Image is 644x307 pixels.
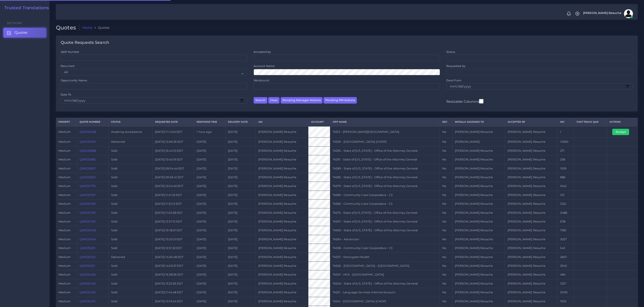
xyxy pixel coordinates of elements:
[58,238,71,241] span: medium
[452,261,505,270] td: [PERSON_NAME] Resuche
[58,130,71,133] span: medium
[80,246,95,250] a: QAR125601
[108,138,152,146] td: Delivered
[225,235,256,244] td: [DATE]
[323,97,357,104] button: Pending PM Actions
[152,146,194,155] td: [DATE] 16:44:10 EDT
[505,126,557,138] td: [PERSON_NAME] Resuche
[330,138,440,146] td: 74239 - [GEOGRAPHIC_DATA] (CHOP)
[225,146,256,155] td: [DATE]
[58,220,71,223] span: medium
[225,270,256,279] td: [DATE]
[1,5,49,11] h2: Trusted Translations
[446,64,465,68] label: Requested by
[108,297,152,306] td: Sold
[330,244,440,253] td: 74258 - Community Care Cooperative - C3
[256,226,308,235] td: [PERSON_NAME] Resuche
[152,235,194,244] td: [DATE] 15:20:13 EDT
[194,270,225,279] td: [DATE]
[452,138,505,146] td: [PERSON_NAME]
[440,244,452,253] td: No
[330,279,440,288] td: 74240 - State of [US_STATE] - Office of the Attorney General
[557,126,574,138] td: 1
[152,270,194,279] td: [DATE] 16:38:36 EDT
[440,126,452,138] td: No
[330,126,440,138] td: 74313 - [PERSON_NAME][GEOGRAPHIC_DATA]
[505,261,557,270] td: [PERSON_NAME] Resuche
[194,297,225,306] td: [DATE]
[557,279,574,288] td: 1257
[557,288,574,297] td: 21016
[194,173,225,182] td: [DATE]
[557,208,574,217] td: 2488
[440,297,452,306] td: No
[330,217,440,226] td: 74267 - State of [US_STATE] - Office of the Attorney General
[440,279,452,288] td: No
[108,270,152,279] td: Sold
[440,235,452,244] td: No
[80,167,96,170] a: QAR125837
[152,279,194,288] td: [DATE] 13:32:26 EDT
[80,282,96,285] a: QAR125434
[108,173,152,182] td: Sold
[452,226,505,235] td: [PERSON_NAME] Resuche
[108,182,152,191] td: Sold
[225,126,256,138] td: [DATE]
[152,297,194,306] td: [DATE] 10:19:34 EDT
[256,191,308,199] td: [PERSON_NAME] Resuche
[256,244,308,253] td: [PERSON_NAME] Resuche
[256,297,308,306] td: [PERSON_NAME] Resuche
[440,288,452,297] td: No
[330,226,440,235] td: 74260 - State of [US_STATE] - Office of the Attorney General
[268,97,280,104] button: Clear
[61,40,109,45] h4: Quote Requests Search
[557,118,574,126] th: WC
[152,191,194,199] td: [DATE] 11:41:52 EDT
[505,146,557,155] td: [PERSON_NAME] Resuche
[61,50,79,54] label: QAR Number
[108,146,152,155] td: Sold
[152,253,194,261] td: [DATE] 14:26:48 EDT
[58,211,71,214] span: medium
[557,164,574,173] td: 1039
[225,261,256,270] td: [DATE]
[440,146,452,155] td: No
[440,217,452,226] td: No
[256,138,308,146] td: [PERSON_NAME] Resuche
[225,244,256,253] td: [DATE]
[557,138,574,146] td: 13090
[557,217,574,226] td: 678
[58,291,71,294] span: medium
[194,164,225,173] td: [DATE]
[194,235,225,244] td: [DATE]
[225,118,256,126] th: Delivery Date
[108,155,152,164] td: Sold
[440,261,452,270] td: No
[452,235,505,244] td: [PERSON_NAME] Resuche
[225,288,256,297] td: [DATE]
[330,208,440,217] td: 74272 - State of [US_STATE] - Office of the Attorney General
[194,155,225,164] td: [DATE]
[194,118,225,126] th: Response Time
[505,191,557,199] td: [PERSON_NAME] Resuche
[254,50,271,54] label: Accepted by
[505,270,557,279] td: [PERSON_NAME] Resuche
[557,173,574,182] td: 886
[452,164,505,173] td: [PERSON_NAME] Resuche
[557,182,574,191] td: 1642
[58,149,71,152] span: medium
[330,261,440,270] td: 74256 - [GEOGRAPHIC_DATA] - [GEOGRAPHIC_DATA]
[452,182,505,191] td: [PERSON_NAME] Resuche
[61,93,71,96] label: Date To
[80,291,96,294] a: QAR125423
[108,164,152,173] td: Sold
[58,202,71,205] span: medium
[256,217,308,226] td: [PERSON_NAME] Resuche
[479,98,484,104] input: Resizable Columns
[440,182,452,191] td: No
[194,217,225,226] td: [DATE]
[7,21,22,25] span: Sections
[58,193,71,197] span: medium
[80,238,96,241] a: QAR125634
[505,155,557,164] td: [PERSON_NAME] Resuche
